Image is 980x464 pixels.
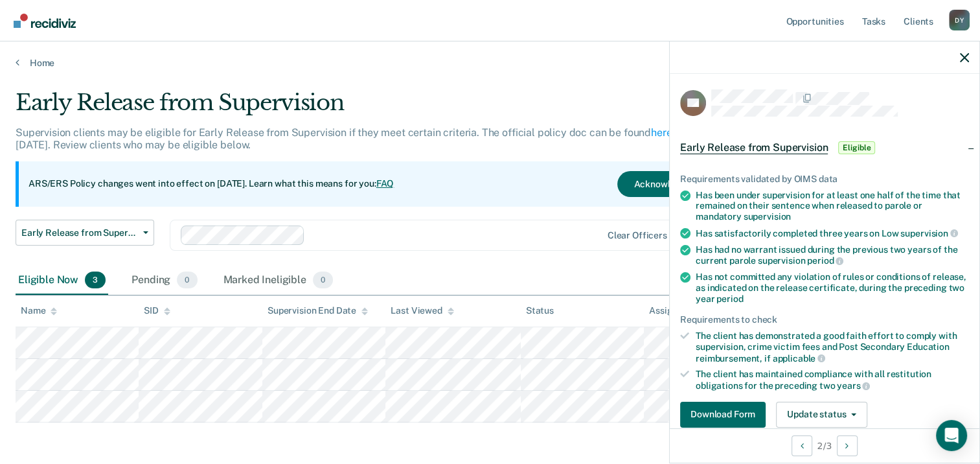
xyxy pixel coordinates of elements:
[696,272,969,304] div: Has not committed any violation of rules or conditions of release, as indicated on the release ce...
[807,255,843,266] span: period
[144,305,170,316] div: SID
[14,14,76,28] img: Recidiviz
[16,57,964,69] a: Home
[680,402,766,428] button: Download Form
[16,126,714,151] p: Supervision clients may be eligible for Early Release from Supervision if they meet certain crite...
[177,272,197,288] span: 0
[838,141,875,154] span: Eligible
[776,402,867,428] button: Update status
[696,227,969,239] div: Has satisfactorily completed three years on Low
[900,228,957,238] span: supervision
[670,428,979,463] div: 2 / 3
[696,244,969,266] div: Has had no warrant issued during the previous two years of the current parole supervision
[680,402,771,428] a: Navigate to form link
[949,10,970,30] div: D Y
[680,314,969,325] div: Requirements to check
[129,266,199,295] div: Pending
[16,266,108,295] div: Eligible Now
[696,369,969,391] div: The client has maintained compliance with all restitution obligations for the preceding two
[949,10,970,30] button: Profile dropdown button
[617,171,740,197] button: Acknowledge & Close
[773,353,825,364] span: applicable
[391,305,453,316] div: Last Viewed
[16,89,751,126] div: Early Release from Supervision
[651,126,672,139] a: here
[936,420,967,451] div: Open Intercom Messenger
[716,294,743,304] span: period
[837,380,870,391] span: years
[837,435,858,456] button: Next Opportunity
[21,305,57,316] div: Name
[792,435,812,456] button: Previous Opportunity
[680,141,828,154] span: Early Release from Supervision
[526,305,554,316] div: Status
[680,174,969,185] div: Requirements validated by OIMS data
[670,127,979,168] div: Early Release from SupervisionEligible
[221,266,336,295] div: Marked Ineligible
[649,305,710,316] div: Assigned to
[21,227,138,238] span: Early Release from Supervision
[696,190,969,222] div: Has been under supervision for at least one half of the time that remained on their sentence when...
[268,305,368,316] div: Supervision End Date
[608,230,667,241] div: Clear officers
[376,178,394,189] a: FAQ
[28,178,394,191] p: ARS/ERS Policy changes went into effect on [DATE]. Learn what this means for you:
[696,331,969,364] div: The client has demonstrated a good faith effort to comply with supervision, crime victim fees and...
[85,272,106,288] span: 3
[313,272,333,288] span: 0
[744,211,791,222] span: supervision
